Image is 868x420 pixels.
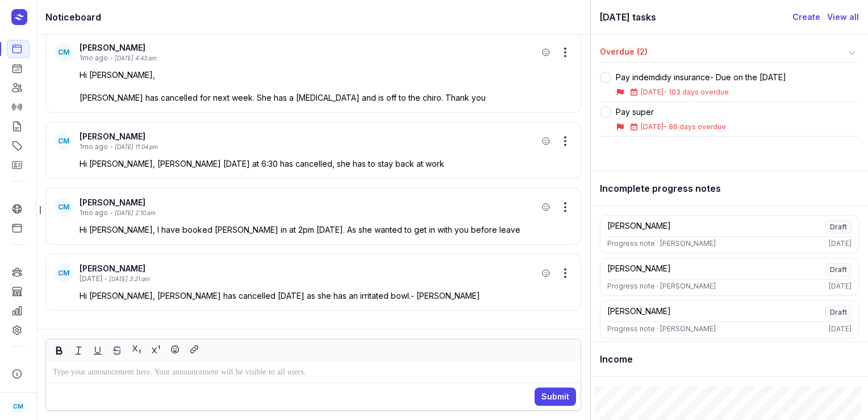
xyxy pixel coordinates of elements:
span: Draft [825,306,852,319]
div: [PERSON_NAME] [80,263,538,274]
div: [DATE] [829,324,852,333]
div: Overdue (2) [600,46,845,60]
div: 1mo ago [80,53,108,63]
div: 1mo ago [80,142,108,151]
div: [PERSON_NAME] [80,42,538,53]
span: CM [58,203,69,212]
div: [PERSON_NAME] [607,263,671,277]
p: [PERSON_NAME] has cancelled for next week. She has a [MEDICAL_DATA] and is off to the chiro. Than... [80,92,572,104]
div: [DATE] [829,282,852,291]
p: Hi [PERSON_NAME], [80,69,572,81]
div: [PERSON_NAME] [80,131,538,142]
span: - 86 days overdue [663,122,726,131]
span: [DATE] [641,88,663,96]
span: CM [58,48,69,57]
div: [PERSON_NAME] [607,306,671,319]
span: CM [58,137,69,146]
a: View all [827,10,859,24]
span: - 103 days overdue [663,88,729,96]
span: CM [13,400,23,413]
div: Pay indemdidy insurance- Due on the [DATE] [616,72,786,83]
p: Hi [PERSON_NAME], [PERSON_NAME] has cancelled [DATE] as she has an irritated bowl.- [PERSON_NAME] [80,290,572,302]
span: Draft [825,263,852,277]
a: [PERSON_NAME]DraftProgress note · [PERSON_NAME][DATE] [600,215,859,253]
div: 1mo ago [80,208,108,217]
div: Progress note · [PERSON_NAME] [607,239,716,248]
div: [DATE] [80,274,102,283]
a: Create [792,10,820,24]
div: - [DATE] 2:10 am [110,209,156,217]
div: Income [591,342,868,377]
span: Draft [825,220,852,234]
a: [PERSON_NAME]DraftProgress note · [PERSON_NAME][DATE] [600,300,859,339]
span: [DATE] [641,122,663,131]
div: Progress note · [PERSON_NAME] [607,324,716,333]
div: - [DATE] 11:04 pm [110,143,158,151]
button: Submit [535,388,576,406]
p: Hi [PERSON_NAME], [PERSON_NAME] [DATE] at 6:30 has cancelled, she has to stay back at work [80,158,572,170]
div: [PERSON_NAME] [607,220,671,234]
a: [PERSON_NAME]DraftProgress note · [PERSON_NAME][DATE] [600,258,859,296]
span: CM [58,269,69,278]
div: - [DATE] 4:43 am [110,54,157,63]
div: [DATE] [829,239,852,248]
div: Progress note · [PERSON_NAME] [607,282,716,291]
span: Submit [541,390,569,403]
p: Hi [PERSON_NAME], I have booked [PERSON_NAME] in at 2pm [DATE]. As she wanted to get in with you ... [80,224,572,236]
div: Incomplete progress notes [591,171,868,206]
div: - [DATE] 3:21 am [105,275,150,283]
div: Pay super [616,106,726,118]
div: [PERSON_NAME] [80,197,538,208]
div: [DATE] tasks [600,9,792,25]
